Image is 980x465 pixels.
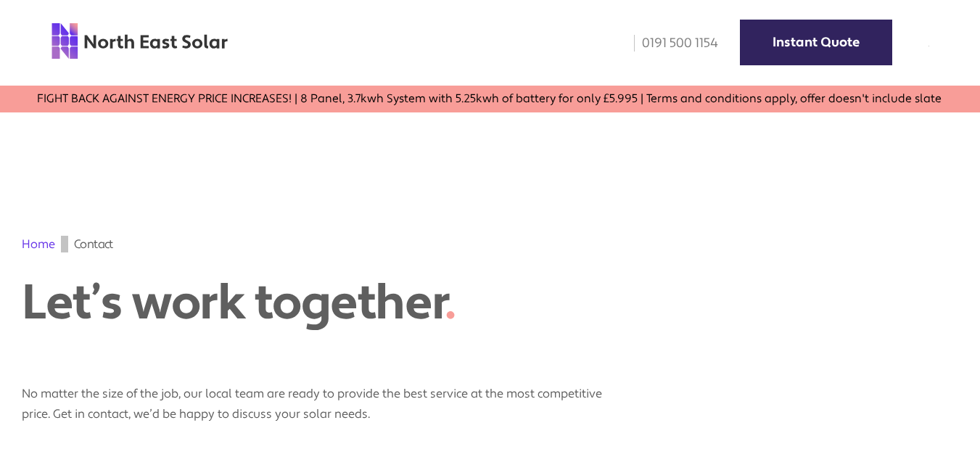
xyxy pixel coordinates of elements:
span: . [445,272,456,334]
img: gif;base64,R0lGODdhAQABAPAAAMPDwwAAACwAAAAAAQABAAACAkQBADs= [61,236,68,252]
h1: Let’s work together [22,274,566,332]
a: Home [22,236,55,252]
span: Contact [74,236,113,252]
a: Instant Quote [740,20,892,65]
a: 0191 500 1154 [624,35,718,52]
p: No matter the size of the job, our local team are ready to provide the best service at the most c... [22,369,622,424]
img: phone icon [634,35,635,52]
img: north east solar logo [51,22,228,60]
